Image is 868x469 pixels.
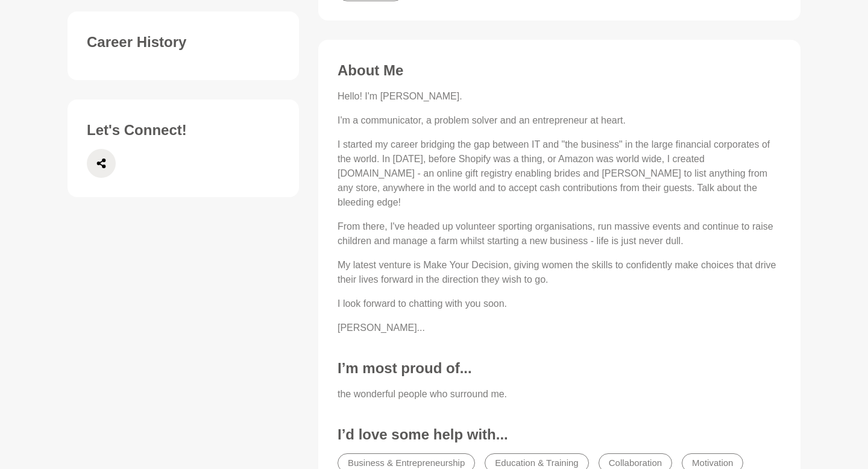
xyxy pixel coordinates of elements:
[338,426,781,444] h3: I’d love some help with...
[87,33,280,51] h3: Career History
[338,387,781,401] p: the wonderful people who surround me.
[87,121,280,139] h3: Let's Connect!
[338,219,781,248] p: From there, I've headed up volunteer sporting organisations, run massive events and continue to r...
[338,321,781,335] p: [PERSON_NAME]...
[338,258,781,287] p: My latest venture is Make Your Decision, giving women the skills to confidently make choices that...
[338,89,781,104] p: Hello! I'm [PERSON_NAME].
[338,359,781,377] h3: I’m most proud of...
[338,297,781,311] p: I look forward to chatting with you soon.
[87,149,116,178] a: Share
[338,137,781,210] p: I started my career bridging the gap between IT and "the business" in the large financial corpora...
[338,113,781,128] p: I'm a communicator, a problem solver and an entrepreneur at heart.
[338,61,781,80] h3: About Me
